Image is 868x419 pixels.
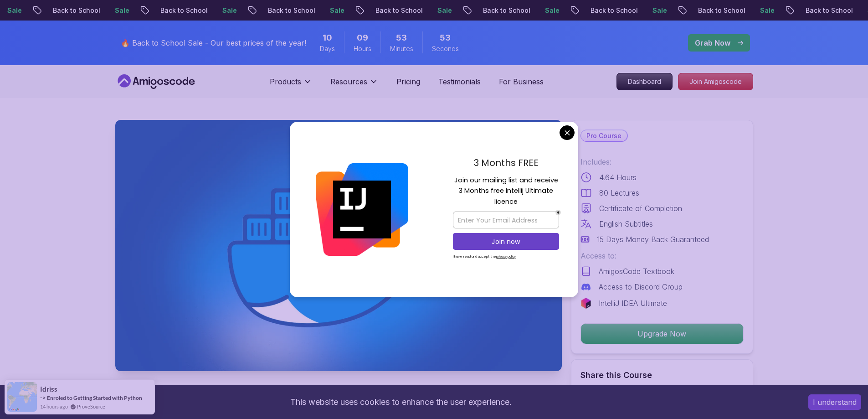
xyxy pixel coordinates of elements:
[7,392,795,412] div: This website uses cookies to enhance the user experience.
[599,266,674,277] p: AmigosCode Textbook
[533,6,562,15] p: Sale
[256,6,318,15] p: Back to School
[599,298,667,309] p: IntelliJ IDEA Ultimate
[678,73,753,90] a: Join Amigoscode
[579,6,641,15] p: Back to School
[599,203,682,214] p: Certificate of Completion
[357,31,368,44] span: 9 Hours
[471,6,533,15] p: Back to School
[330,76,378,94] button: Resources
[40,403,68,410] span: 14 hours ago
[426,6,455,15] p: Sale
[686,6,748,15] p: Back to School
[599,172,637,183] p: 4.64 Hours
[354,44,371,53] span: Hours
[432,44,459,53] span: Seconds
[581,130,627,141] p: Pro Course
[695,37,730,48] p: Grab Now
[580,250,744,261] p: Access to:
[77,403,105,410] a: ProveSource
[40,394,46,401] span: ->
[318,6,347,15] p: Sale
[599,281,683,292] p: Access to Discord Group
[270,76,301,87] p: Products
[808,394,861,410] button: Accept cookies
[748,6,777,15] p: Sale
[270,76,312,94] button: Products
[115,120,562,371] img: docker-for-professionals_thumbnail
[396,31,407,44] span: 53 Minutes
[599,187,639,198] p: 80 Lectures
[211,6,240,15] p: Sale
[641,6,670,15] p: Sale
[40,385,57,393] span: idriss
[364,6,426,15] p: Back to School
[794,6,856,15] p: Back to School
[320,44,335,53] span: Days
[7,382,37,412] img: provesource social proof notification image
[47,394,142,401] a: Enroled to Getting Started with Python
[580,323,744,344] button: Upgrade Now
[597,234,709,245] p: 15 Days Money Back Guaranteed
[499,76,544,87] a: For Business
[121,37,306,48] p: 🔥 Back to School Sale - Our best prices of the year!
[438,76,481,87] a: Testimonials
[149,6,211,15] p: Back to School
[616,73,673,90] a: Dashboard
[581,324,743,344] p: Upgrade Now
[580,369,744,382] h2: Share this Course
[396,76,420,87] a: Pricing
[599,218,653,229] p: English Subtitles
[103,6,132,15] p: Sale
[115,384,561,402] h1: Docker For Professionals
[330,76,367,87] p: Resources
[580,298,591,309] img: jetbrains logo
[323,31,332,44] span: 10 Days
[580,156,744,167] p: Includes:
[440,31,451,44] span: 53 Seconds
[617,73,672,90] p: Dashboard
[41,6,103,15] p: Back to School
[678,73,753,90] p: Join Amigoscode
[390,44,413,53] span: Minutes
